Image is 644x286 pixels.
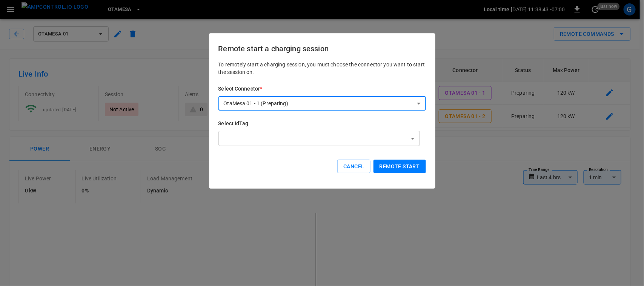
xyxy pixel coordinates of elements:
h6: Select IdTag [218,120,426,128]
div: OtaMesa 01 - 1 (Preparing) [218,96,426,111]
h6: Select Connector [218,85,426,93]
button: Remote start [373,160,426,174]
h6: Remote start a charging session [218,43,426,55]
button: Cancel [337,160,370,174]
p: To remotely start a charging session, you must choose the connector you want to start the session... [218,61,426,76]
